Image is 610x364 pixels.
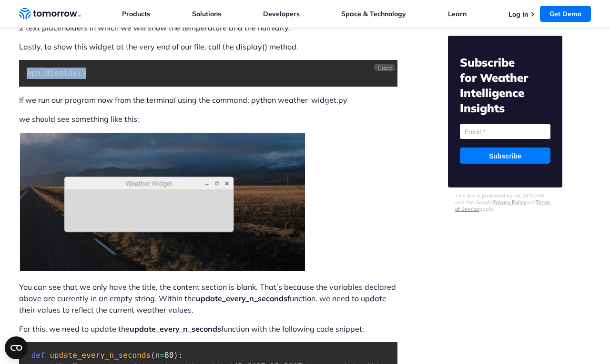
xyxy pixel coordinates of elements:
[5,336,28,359] button: Open CMP widget
[31,351,45,360] span: def
[192,10,221,18] a: Solutions
[341,10,406,18] a: Space & Technology
[27,69,86,78] code: app display
[77,69,82,78] span: (
[455,199,550,212] a: Terms of Service
[50,351,151,360] span: update_every_n_seconds
[263,10,300,18] a: Developers
[492,199,526,206] a: Privacy Policy
[19,324,364,334] span: For this, we need to update the function with the following code snippet:
[448,10,467,18] a: Learn
[19,42,298,51] span: Lastly, to show this widget at the very end of our file, call the display() method.
[540,6,591,22] a: Get Demo
[130,324,221,334] strong: update_every_n_seconds
[82,69,87,78] span: )
[19,282,396,315] span: You can see that we only have the title, the content section is blank. That’s because the variabl...
[122,10,150,18] a: Products
[455,192,555,212] p: This site is protected by reCAPTCHA and the Google and apply.
[164,351,173,360] span: 80
[460,55,550,116] h2: Subscribe for Weather Intelligence Insights
[19,95,347,105] span: If we run our program now from the terminal using the command: python weather_widget.py
[377,64,392,71] span: Copy
[19,11,394,32] span: and will declare 2 text placeholders in which we will show the temperature and the humidity.
[19,114,139,124] span: we should see something like this:
[508,10,528,19] a: Log In
[178,351,183,360] span: :
[41,69,45,78] span: .
[160,351,164,360] span: =
[374,64,395,71] button: Copy
[460,124,550,139] input: Email *
[196,294,287,303] strong: update_every_n_seconds
[460,148,550,164] input: Subscribe
[19,7,81,21] a: Home link
[151,351,155,360] span: (
[173,351,178,360] span: )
